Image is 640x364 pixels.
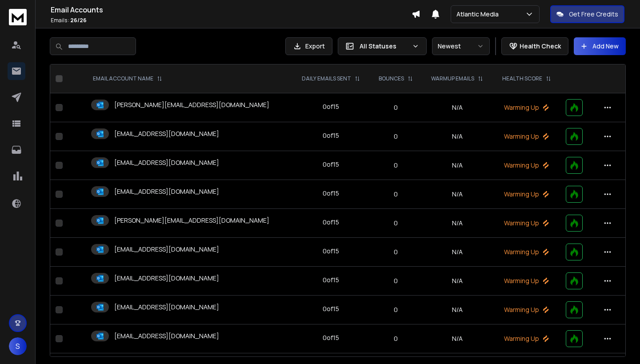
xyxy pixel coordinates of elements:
[498,161,555,170] p: Warming Up
[114,187,219,196] p: [EMAIL_ADDRESS][DOMAIN_NAME]
[422,122,493,151] td: N/A
[114,158,219,167] p: [EMAIL_ADDRESS][DOMAIN_NAME]
[431,75,474,82] p: WARMUP EMAILS
[502,75,542,82] p: HEALTH SCORE
[456,10,502,19] p: Atlantic Media
[51,17,412,24] p: Emails :
[422,93,493,122] td: N/A
[498,276,555,285] p: Warming Up
[360,42,408,51] p: All Statuses
[379,75,404,82] p: BOUNCES
[375,132,416,141] p: 0
[114,332,219,340] p: [EMAIL_ADDRESS][DOMAIN_NAME]
[498,190,555,199] p: Warming Up
[569,10,618,19] p: Get Free Credits
[422,151,493,180] td: N/A
[375,305,416,314] p: 0
[323,131,339,140] div: 0 of 15
[114,216,269,225] p: [PERSON_NAME][EMAIL_ADDRESS][DOMAIN_NAME]
[114,100,269,109] p: [PERSON_NAME][EMAIL_ADDRESS][DOMAIN_NAME]
[498,248,555,256] p: Warming Up
[422,180,493,209] td: N/A
[9,9,27,25] img: logo
[432,37,490,55] button: Newest
[302,75,351,82] p: DAILY EMAILS SENT
[114,245,219,254] p: [EMAIL_ADDRESS][DOMAIN_NAME]
[9,337,27,355] button: S
[323,160,339,169] div: 0 of 15
[323,102,339,111] div: 0 of 15
[520,42,561,51] p: Health Check
[498,219,555,228] p: Warming Up
[498,305,555,314] p: Warming Up
[422,296,493,324] td: N/A
[93,75,162,82] div: EMAIL ACCOUNT NAME
[375,190,416,199] p: 0
[114,303,219,312] p: [EMAIL_ADDRESS][DOMAIN_NAME]
[323,333,339,342] div: 0 of 15
[323,247,339,256] div: 0 of 15
[498,132,555,141] p: Warming Up
[422,324,493,353] td: N/A
[422,209,493,238] td: N/A
[323,276,339,284] div: 0 of 15
[550,5,624,23] button: Get Free Credits
[51,4,412,15] h1: Email Accounts
[375,276,416,285] p: 0
[114,129,219,138] p: [EMAIL_ADDRESS][DOMAIN_NAME]
[422,267,493,296] td: N/A
[114,274,219,283] p: [EMAIL_ADDRESS][DOMAIN_NAME]
[285,37,332,55] button: Export
[574,37,626,55] button: Add New
[375,248,416,256] p: 0
[422,238,493,267] td: N/A
[375,161,416,170] p: 0
[323,189,339,198] div: 0 of 15
[498,334,555,343] p: Warming Up
[323,304,339,313] div: 0 of 15
[375,219,416,228] p: 0
[501,37,568,55] button: Health Check
[375,334,416,343] p: 0
[70,16,87,24] span: 26 / 26
[498,103,555,112] p: Warming Up
[375,103,416,112] p: 0
[323,218,339,227] div: 0 of 15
